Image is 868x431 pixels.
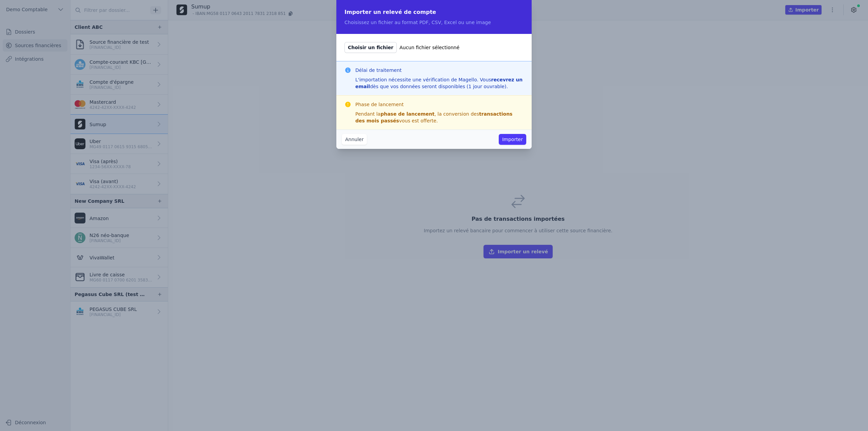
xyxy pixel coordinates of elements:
h3: Phase de lancement [355,101,524,108]
p: Choisissez un fichier au format PDF, CSV, Excel ou une image [344,19,524,26]
span: Aucun fichier sélectionné [399,44,459,51]
h3: Délai de traitement [355,67,524,74]
button: Importer [499,134,526,145]
div: L'importation nécessite une vérification de Magello. Vous dès que vos données seront disponibles ... [355,76,524,90]
div: Pendant la , la conversion des vous est offerte. [355,111,524,124]
span: Choisir un fichier [344,42,397,53]
strong: phase de lancement [380,111,434,117]
h2: Importer un relevé de compte [344,8,524,16]
button: Annuler [342,134,367,145]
